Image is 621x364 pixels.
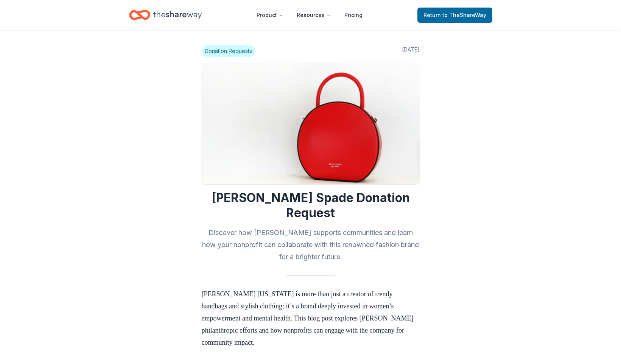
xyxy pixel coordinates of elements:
[202,63,420,184] img: Image for Kate Spade Donation Request
[251,6,369,24] nav: Main
[202,190,420,221] h1: [PERSON_NAME] Spade Donation Request
[202,45,255,57] span: Donation Requests
[202,288,420,348] p: [PERSON_NAME] [US_STATE] is more than just a creator of trendy handbags and stylish clothing; it’...
[417,8,492,23] a: Returnto TheShareWay
[338,8,369,23] a: Pricing
[129,6,202,24] a: Home
[251,8,289,23] button: Product
[423,11,486,20] span: Return
[291,8,337,23] button: Resources
[202,227,420,263] h2: Discover how [PERSON_NAME] supports communities and learn how your nonprofit can collaborate with...
[442,12,486,18] span: to TheShareWay
[402,45,420,57] span: [DATE]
